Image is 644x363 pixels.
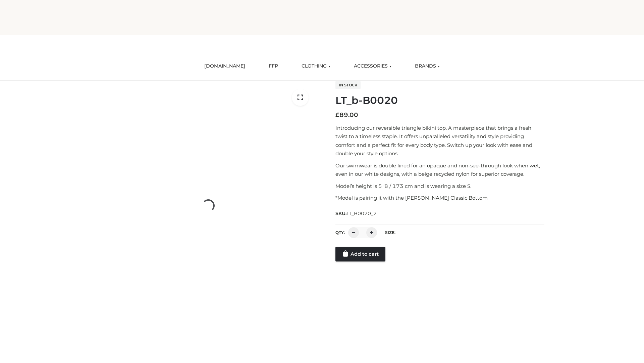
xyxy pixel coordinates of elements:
a: ACCESSORIES [349,59,396,74]
p: Our swimwear is double lined for an opaque and non-see-through look when wet, even in our white d... [335,161,544,178]
a: BRANDS [410,59,445,74]
span: £ [335,111,339,119]
p: Introducing our reversible triangle bikini top. A masterpiece that brings a fresh twist to a time... [335,124,544,158]
span: SKU: [335,209,377,217]
span: LT_B0020_2 [346,210,377,216]
label: Size: [385,230,395,235]
a: Add to cart [335,247,385,261]
a: FFP [264,59,283,74]
span: In stock [335,81,361,89]
bdi: 89.00 [335,111,358,119]
a: [DOMAIN_NAME] [199,59,250,74]
p: Model’s height is 5 ‘8 / 173 cm and is wearing a size S. [335,182,544,191]
label: QTY: [335,230,345,235]
a: CLOTHING [297,59,335,74]
h1: LT_b-B0020 [335,94,544,107]
p: *Model is pairing it with the [PERSON_NAME] Classic Bottom [335,194,544,202]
